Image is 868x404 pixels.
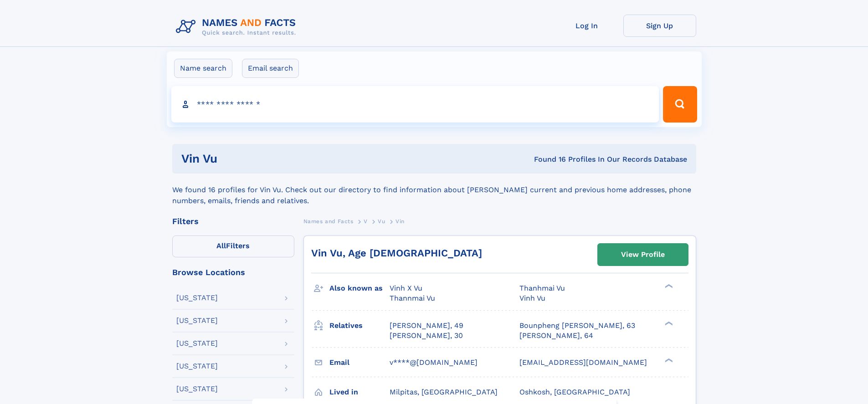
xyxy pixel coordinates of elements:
[364,218,368,225] span: V
[390,294,435,302] span: Thannmai Vu
[172,268,294,276] div: Browse Locations
[242,59,299,78] label: Email search
[172,15,303,39] img: Logo Names and Facts
[390,284,422,292] span: Vinh X Vu
[378,215,385,227] a: Vu
[663,86,697,123] button: Search Button
[216,241,226,250] span: All
[598,244,688,266] a: View Profile
[303,215,354,227] a: Names and Facts
[621,244,665,265] div: View Profile
[663,320,673,326] div: ❯
[623,15,696,37] a: Sign Up
[550,15,623,37] a: Log In
[329,318,390,333] h3: Relatives
[390,331,463,341] a: [PERSON_NAME], 30
[176,294,218,302] div: [US_STATE]
[519,284,565,292] span: Thanhmai Vu
[519,321,635,331] a: Bounpheng [PERSON_NAME], 63
[519,388,630,396] span: Oshkosh, [GEOGRAPHIC_DATA]
[329,384,390,400] h3: Lived in
[176,363,218,370] div: [US_STATE]
[174,59,232,78] label: Name search
[519,331,593,341] a: [PERSON_NAME], 64
[375,154,687,164] div: Found 16 Profiles In Our Records Database
[176,385,218,393] div: [US_STATE]
[172,174,696,206] div: We found 16 profiles for Vin Vu. Check out our directory to find information about [PERSON_NAME] ...
[329,281,390,296] h3: Also known as
[390,388,498,396] span: Milpitas, [GEOGRAPHIC_DATA]
[364,215,368,227] a: V
[171,86,659,123] input: search input
[390,321,463,331] a: [PERSON_NAME], 49
[172,235,294,257] label: Filters
[395,218,405,225] span: Vin
[519,358,647,367] span: [EMAIL_ADDRESS][DOMAIN_NAME]
[663,283,673,289] div: ❯
[181,153,376,164] h1: Vin Vu
[378,218,385,225] span: Vu
[311,247,482,259] a: Vin Vu, Age [DEMOGRAPHIC_DATA]
[176,317,218,324] div: [US_STATE]
[663,357,673,363] div: ❯
[519,294,545,302] span: Vinh Vu
[172,217,294,225] div: Filters
[329,355,390,370] h3: Email
[176,340,218,347] div: [US_STATE]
